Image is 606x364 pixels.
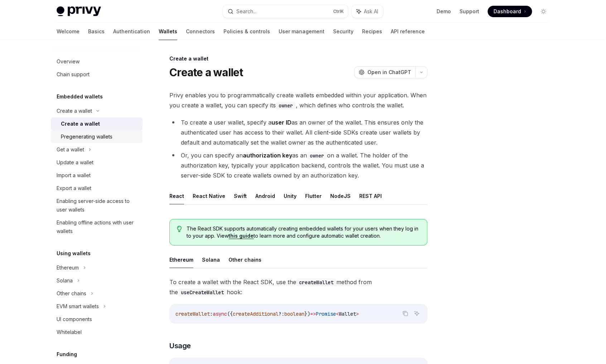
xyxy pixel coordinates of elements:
button: Open in ChatGPT [354,66,415,78]
div: Enabling server-side access to user wallets [57,197,138,214]
div: Overview [57,57,80,66]
div: Get a wallet [57,145,84,154]
span: ?: [279,311,284,317]
a: Whitelabel [51,326,143,339]
a: User management [279,23,324,40]
strong: authorization key [243,152,292,159]
a: Basics [88,23,105,40]
div: Whitelabel [57,328,82,336]
li: To create a user wallet, specify a as an owner of the wallet. This ensures only the authenticated... [169,117,428,147]
div: Import a wallet [57,171,91,180]
div: Other chains [57,289,86,298]
button: Toggle dark mode [538,6,549,17]
div: Create a wallet [57,107,92,115]
span: => [310,311,316,317]
strong: user ID [271,119,292,126]
button: Flutter [305,188,322,204]
span: Dashboard [494,8,521,15]
div: Solana [57,276,73,285]
h5: Using wallets [57,249,91,258]
a: Enabling offline actions with user wallets [51,216,143,238]
a: Chain support [51,68,143,81]
a: Welcome [57,23,80,40]
code: owner [307,152,327,160]
button: React [169,188,184,204]
code: owner [276,102,296,110]
a: Create a wallet [51,117,143,130]
button: Other chains [229,251,261,268]
span: Wallet [339,311,356,317]
a: Connectors [186,23,215,40]
img: light logo [57,6,101,16]
div: Search... [236,7,256,16]
button: Android [255,188,275,204]
button: Ask AI [352,5,383,18]
a: UI components [51,313,143,326]
button: Ethereum [169,251,193,268]
a: Support [460,8,479,15]
div: Enabling offline actions with user wallets [57,218,138,236]
h1: Create a wallet [169,66,243,79]
a: Dashboard [488,6,532,17]
button: Solana [202,251,220,268]
button: Ask AI [412,309,422,318]
span: Ctrl K [333,9,344,14]
button: Copy the contents from the code block [401,309,410,318]
code: useCreateWallet [178,288,227,296]
a: Policies & controls [223,23,270,40]
div: Update a wallet [57,158,93,167]
span: Privy enables you to programmatically create wallets embedded within your application. When you c... [169,90,428,110]
a: Export a wallet [51,182,143,195]
a: Update a wallet [51,156,143,169]
div: Create a wallet [169,55,428,62]
a: Security [333,23,353,40]
div: Export a wallet [57,184,91,193]
span: Promise [316,311,336,317]
span: Open in ChatGPT [367,69,411,76]
a: Recipes [362,23,382,40]
button: Unity [284,188,297,204]
span: To create a wallet with the React SDK, use the method from the hook: [169,277,428,297]
div: Ethereum [57,263,79,272]
a: Enabling server-side access to user wallets [51,195,143,216]
button: REST API [359,188,382,204]
span: }) [304,311,310,317]
div: EVM smart wallets [57,302,99,311]
div: Pregenerating wallets [61,132,112,141]
li: Or, you can specify an as an on a wallet. The holder of the authorization key, typically your app... [169,150,428,180]
span: createAdditional [233,311,279,317]
button: Swift [234,188,247,204]
a: API reference [391,23,425,40]
button: Search...CtrlK [223,5,348,18]
a: Authentication [113,23,150,40]
a: Demo [437,8,451,15]
code: createWallet [296,278,336,286]
span: The React SDK supports automatically creating embedded wallets for your users when they log in to... [187,225,420,239]
div: Chain support [57,70,90,79]
span: Usage [169,341,191,351]
span: > [356,311,359,317]
span: ({ [227,311,233,317]
span: < [336,311,339,317]
a: Wallets [159,23,177,40]
button: NodeJS [330,188,351,204]
a: this guide [229,233,254,239]
a: Import a wallet [51,169,143,182]
span: async [213,311,227,317]
a: Pregenerating wallets [51,130,143,143]
h5: Funding [57,350,77,359]
div: Create a wallet [61,120,100,128]
span: : [210,311,213,317]
button: React Native [193,188,225,204]
svg: Tip [177,226,182,232]
span: Ask AI [364,8,378,15]
span: createWallet [175,311,210,317]
span: boolean [284,311,304,317]
div: UI components [57,315,92,324]
a: Overview [51,55,143,68]
h5: Embedded wallets [57,92,103,101]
